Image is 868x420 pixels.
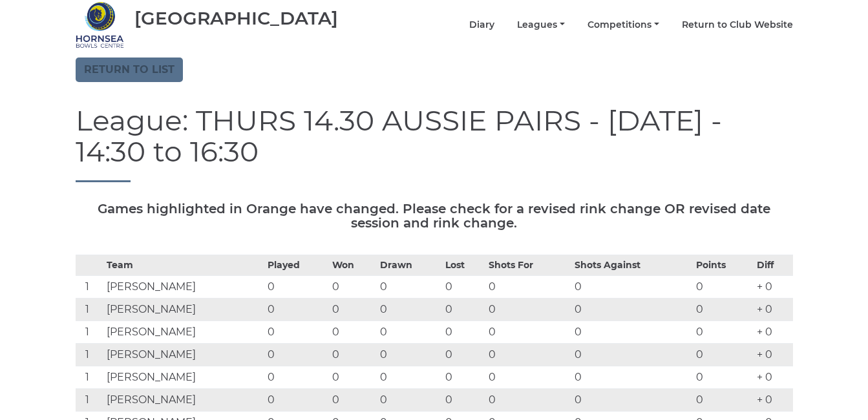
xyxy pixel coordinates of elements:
[442,275,485,298] td: 0
[264,388,330,411] td: 0
[442,388,485,411] td: 0
[377,298,442,320] td: 0
[264,343,330,366] td: 0
[134,8,338,28] div: [GEOGRAPHIC_DATA]
[587,19,659,31] a: Competitions
[76,366,104,388] td: 1
[485,275,571,298] td: 0
[377,343,442,366] td: 0
[693,320,754,343] td: 0
[76,105,793,182] h1: League: THURS 14.30 AUSSIE PAIRS - [DATE] - 14:30 to 16:30
[485,298,571,320] td: 0
[693,343,754,366] td: 0
[377,255,442,275] th: Drawn
[693,275,754,298] td: 0
[571,255,693,275] th: Shots Against
[517,19,565,31] a: Leagues
[264,298,330,320] td: 0
[329,255,377,275] th: Won
[571,320,693,343] td: 0
[377,388,442,411] td: 0
[103,366,264,388] td: [PERSON_NAME]
[76,343,104,366] td: 1
[571,343,693,366] td: 0
[103,298,264,320] td: [PERSON_NAME]
[103,388,264,411] td: [PERSON_NAME]
[682,19,793,31] a: Return to Club Website
[754,320,793,343] td: + 0
[103,320,264,343] td: [PERSON_NAME]
[442,366,485,388] td: 0
[329,298,377,320] td: 0
[485,255,571,275] th: Shots For
[571,298,693,320] td: 0
[329,366,377,388] td: 0
[264,366,330,388] td: 0
[377,320,442,343] td: 0
[103,255,264,275] th: Team
[264,275,330,298] td: 0
[485,343,571,366] td: 0
[103,343,264,366] td: [PERSON_NAME]
[442,343,485,366] td: 0
[571,366,693,388] td: 0
[693,366,754,388] td: 0
[485,320,571,343] td: 0
[377,275,442,298] td: 0
[264,255,330,275] th: Played
[329,343,377,366] td: 0
[76,275,104,298] td: 1
[754,343,793,366] td: + 0
[485,366,571,388] td: 0
[571,275,693,298] td: 0
[485,388,571,411] td: 0
[442,298,485,320] td: 0
[754,366,793,388] td: + 0
[693,388,754,411] td: 0
[76,320,104,343] td: 1
[442,320,485,343] td: 0
[469,19,494,31] a: Diary
[103,275,264,298] td: [PERSON_NAME]
[754,388,793,411] td: + 0
[76,202,793,230] h5: Games highlighted in Orange have changed. Please check for a revised rink change OR revised date ...
[754,255,793,275] th: Diff
[76,298,104,320] td: 1
[76,388,104,411] td: 1
[329,320,377,343] td: 0
[571,388,693,411] td: 0
[377,366,442,388] td: 0
[76,1,124,49] img: Hornsea Bowls Centre
[693,298,754,320] td: 0
[754,298,793,320] td: + 0
[442,255,485,275] th: Lost
[329,275,377,298] td: 0
[329,388,377,411] td: 0
[693,255,754,275] th: Points
[264,320,330,343] td: 0
[754,275,793,298] td: + 0
[76,58,183,82] a: Return to list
